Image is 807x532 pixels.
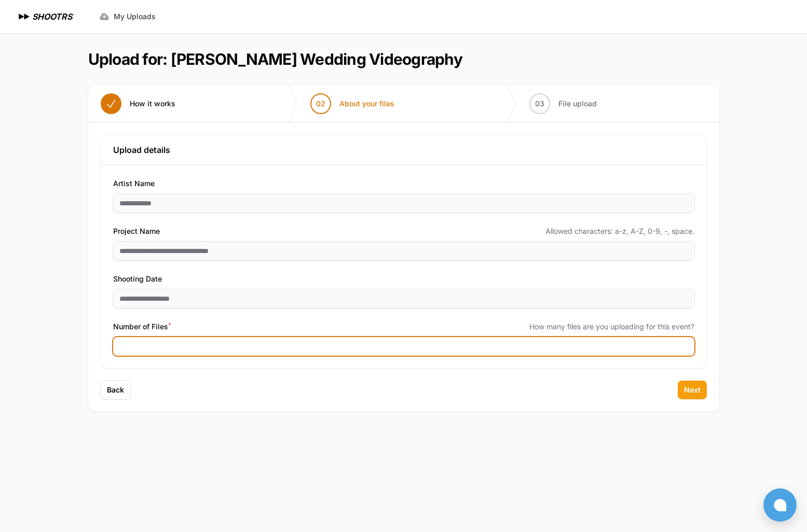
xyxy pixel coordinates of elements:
[101,381,130,399] button: Back
[763,488,797,522] button: Open chat window
[32,10,72,23] h1: SHOOTRS
[17,10,32,23] img: SHOOTRS
[113,177,155,190] span: Artist Name
[93,7,162,26] a: My Uploads
[113,225,160,237] span: Project Name
[114,11,156,22] span: My Uploads
[316,99,325,109] span: 02
[17,10,72,23] a: SHOOTRS SHOOTRS
[113,144,694,156] h3: Upload details
[545,226,694,236] span: Allowed characters: a-z, A-Z, 0-9, -, space.
[558,99,597,109] span: File upload
[88,85,188,122] button: How it works
[107,385,124,395] span: Back
[535,99,544,109] span: 03
[113,320,171,333] span: Number of Files
[678,381,707,399] button: Next
[529,321,694,332] span: How many files are you uploading for this event?
[113,273,162,285] span: Shooting Date
[130,99,175,109] span: How it works
[517,85,609,122] button: 03 File upload
[684,385,701,395] span: Next
[298,85,407,122] button: 02 About your files
[88,50,462,68] h1: Upload for: [PERSON_NAME] Wedding Videography
[339,99,394,109] span: About your files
